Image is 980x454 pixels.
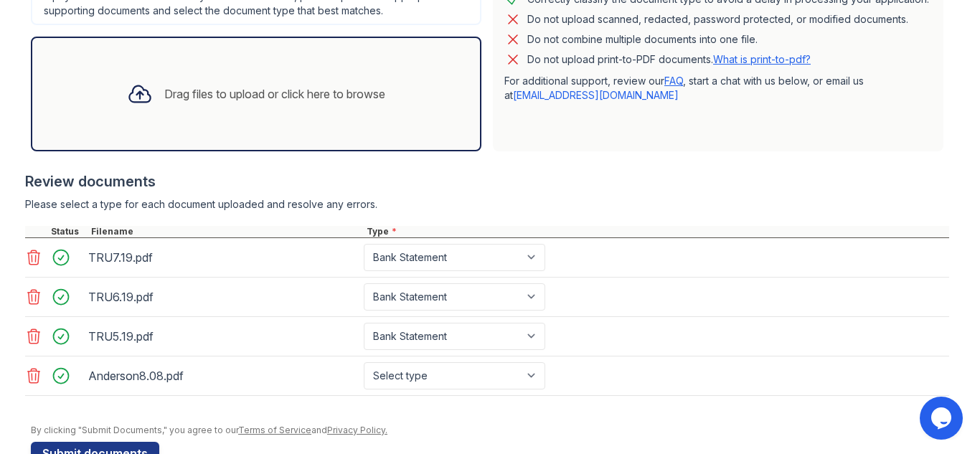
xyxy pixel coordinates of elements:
div: By clicking "Submit Documents," you agree to our and [31,425,949,436]
div: TRU5.19.pdf [88,325,358,348]
div: Filename [88,226,364,237]
div: Do not upload scanned, redacted, password protected, or modified documents. [527,11,908,28]
div: Drag files to upload or click here to browse [164,85,385,103]
a: What is print-to-pdf? [713,53,811,65]
div: Review documents [25,171,949,191]
iframe: chat widget [920,397,966,440]
div: Do not combine multiple documents into one file. [527,31,758,48]
p: Do not upload print-to-PDF documents. [527,52,811,67]
div: Type [364,226,949,237]
div: TRU7.19.pdf [88,246,358,269]
div: TRU6.19.pdf [88,285,358,308]
p: For additional support, review our , start a chat with us below, or email us at [504,74,932,103]
div: Anderson8.08.pdf [88,364,358,387]
a: Privacy Policy. [327,425,387,435]
a: FAQ [664,75,683,87]
div: Please select a type for each document uploaded and resolve any errors. [25,197,949,212]
a: Terms of Service [238,425,311,435]
a: [EMAIL_ADDRESS][DOMAIN_NAME] [513,89,679,101]
div: Status [48,226,88,237]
